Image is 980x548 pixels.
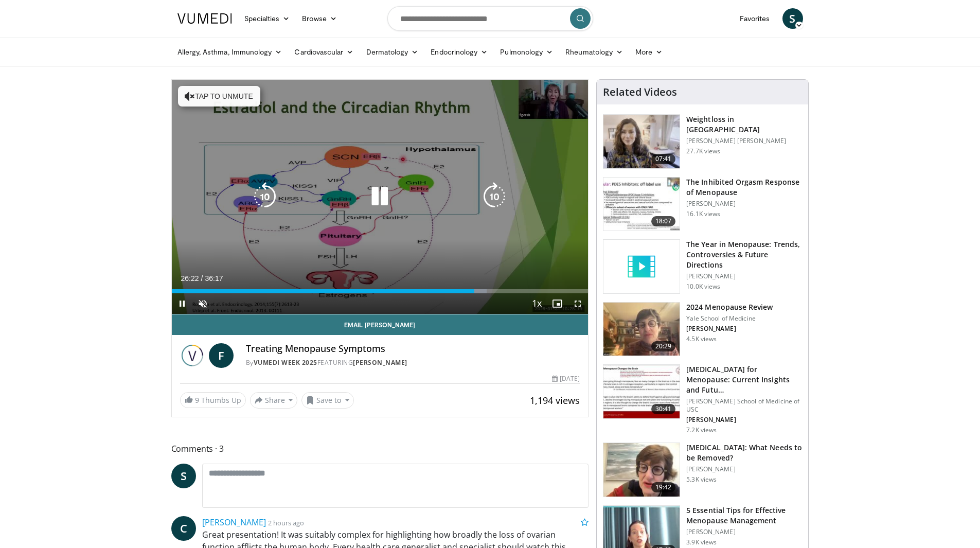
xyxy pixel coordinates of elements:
[603,303,680,356] img: 692f135d-47bd-4f7e-b54d-786d036e68d3.150x105_q85_crop-smart_upscale.jpg
[526,293,547,314] button: Playback Rate
[180,343,205,368] img: Vumedi Week 2025
[686,239,802,270] h3: The Year in Menopause: Trends, Controversies & Future Directions
[734,8,776,29] a: Favorites
[686,505,802,526] h3: 5 Essential Tips for Effective Menopause Management
[686,426,717,434] p: 7.2K views
[387,6,593,31] input: Search topics, interventions
[686,272,802,280] p: [PERSON_NAME]
[181,274,199,282] span: 26:22
[530,394,580,406] span: 1,194 views
[686,200,802,208] p: [PERSON_NAME]
[686,397,802,414] p: [PERSON_NAME] School of Medicine of USC
[686,282,720,291] p: 10.0K views
[603,443,802,497] a: 19:42 [MEDICAL_DATA]: What Needs to be Removed? [PERSON_NAME] 5.3K views
[202,517,266,528] a: [PERSON_NAME]
[172,289,589,293] div: Progress Bar
[250,392,298,409] button: Share
[268,518,304,527] small: 2 hours ago
[178,86,260,107] button: Tap to unmute
[171,516,196,541] a: C
[603,239,802,294] a: The Year in Menopause: Trends, Controversies & Future Directions [PERSON_NAME] 10.0K views
[171,42,289,62] a: Allergy, Asthma, Immunology
[603,240,680,293] img: video_placeholder_short.svg
[171,442,589,455] span: Comments 3
[603,86,677,98] h4: Related Videos
[603,364,802,434] a: 30:41 [MEDICAL_DATA] for Menopause: Current Insights and Futu… [PERSON_NAME] School of Medicine o...
[651,154,676,164] span: 07:41
[567,293,588,314] button: Fullscreen
[629,42,669,62] a: More
[686,147,720,155] p: 27.7K views
[686,137,802,145] p: [PERSON_NAME] [PERSON_NAME]
[195,395,199,405] span: 9
[172,293,192,314] button: Pause
[201,274,203,282] span: /
[686,325,773,333] p: [PERSON_NAME]
[651,216,676,226] span: 18:07
[686,475,717,484] p: 5.3K views
[177,13,232,24] img: VuMedi Logo
[424,42,494,62] a: Endocrinology
[686,302,773,312] h3: 2024 Menopause Review
[209,343,234,368] a: F
[172,80,589,314] video-js: Video Player
[782,8,803,29] a: S
[603,178,680,231] img: 283c0f17-5e2d-42ba-a87c-168d447cdba4.150x105_q85_crop-smart_upscale.jpg
[360,42,425,62] a: Dermatology
[238,8,296,29] a: Specialties
[603,114,802,169] a: 07:41 Weightloss in [GEOGRAPHIC_DATA] [PERSON_NAME] [PERSON_NAME] 27.7K views
[353,358,407,367] a: [PERSON_NAME]
[686,114,802,135] h3: Weightloss in [GEOGRAPHIC_DATA]
[494,42,559,62] a: Pulmonology
[686,538,717,546] p: 3.9K views
[552,374,580,383] div: [DATE]
[686,177,802,198] h3: The Inhibited Orgasm Response of Menopause
[547,293,567,314] button: Enable picture-in-picture mode
[180,392,246,408] a: 9 Thumbs Up
[686,465,802,473] p: [PERSON_NAME]
[686,443,802,463] h3: [MEDICAL_DATA]: What Needs to be Removed?
[296,8,343,29] a: Browse
[686,416,802,424] p: [PERSON_NAME]
[651,341,676,351] span: 20:29
[651,404,676,414] span: 30:41
[171,464,196,488] a: S
[559,42,629,62] a: Rheumatology
[603,115,680,168] img: 9983fed1-7565-45be-8934-aef1103ce6e2.150x105_q85_crop-smart_upscale.jpg
[172,314,589,335] a: Email [PERSON_NAME]
[603,302,802,357] a: 20:29 2024 Menopause Review Yale School of Medicine [PERSON_NAME] 4.5K views
[205,274,223,282] span: 36:17
[301,392,354,409] button: Save to
[686,364,802,395] h3: [MEDICAL_DATA] for Menopause: Current Insights and Futu…
[254,358,317,367] a: Vumedi Week 2025
[603,177,802,232] a: 18:07 The Inhibited Orgasm Response of Menopause [PERSON_NAME] 16.1K views
[603,443,680,497] img: 4d0a4bbe-a17a-46ab-a4ad-f5554927e0d3.150x105_q85_crop-smart_upscale.jpg
[686,314,773,323] p: Yale School of Medicine
[288,42,360,62] a: Cardiovascular
[686,210,720,218] p: 16.1K views
[603,365,680,418] img: 47271b8a-94f4-49c8-b914-2a3d3af03a9e.150x105_q85_crop-smart_upscale.jpg
[246,343,580,355] h4: Treating Menopause Symptoms
[651,482,676,492] span: 19:42
[686,335,717,343] p: 4.5K views
[686,528,802,536] p: [PERSON_NAME]
[246,358,580,367] div: By FEATURING
[192,293,213,314] button: Unmute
